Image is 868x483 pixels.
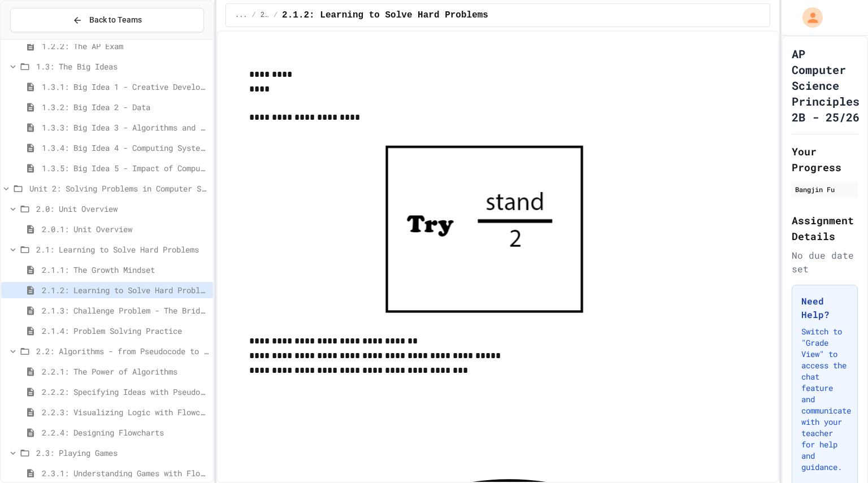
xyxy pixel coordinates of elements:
div: My Account [791,5,826,31]
div: Bangjin Fu [795,184,854,194]
span: 2.3.1: Understanding Games with Flowcharts [42,467,209,479]
span: Back to Teams [89,14,142,26]
span: 2.0: Unit Overview [36,203,209,215]
span: 2.3: Playing Games [36,447,209,459]
span: 2.2: Algorithms - from Pseudocode to Flowcharts [36,345,209,357]
h2: Assignment Details [792,212,858,244]
span: 2.2.1: The Power of Algorithms [42,365,209,377]
h2: Your Progress [792,143,858,175]
span: 2.1.2: Learning to Solve Hard Problems [42,284,209,296]
span: 2.1.2: Learning to Solve Hard Problems [282,8,488,22]
span: 1.3.5: Big Idea 5 - Impact of Computing [42,162,209,174]
span: 1.3.1: Big Idea 1 - Creative Development [42,81,209,93]
span: 1.3: The Big Ideas [36,60,209,72]
span: 2.1: Learning to Solve Hard Problems [36,243,209,255]
span: / [274,11,277,20]
span: 2.1.1: The Growth Mindset [42,264,209,276]
span: 2.2.4: Designing Flowcharts [42,427,209,438]
span: 1.3.2: Big Idea 2 - Data [42,101,209,113]
span: 2.0.1: Unit Overview [42,223,209,235]
span: ... [235,11,248,20]
span: 2.1.4: Problem Solving Practice [42,325,209,337]
span: 2.2.3: Visualizing Logic with Flowcharts [42,406,209,418]
p: Switch to "Grade View" to access the chat feature and communicate with your teacher for help and ... [801,326,848,473]
span: 2.1.3: Challenge Problem - The Bridge [42,304,209,316]
h1: AP Computer Science Principles 2B - 25/26 [792,46,860,125]
span: 2.1: Learning to Solve Hard Problems [261,11,269,20]
span: 1.3.4: Big Idea 4 - Computing Systems and Networks [42,142,209,154]
div: No due date set [792,249,858,276]
button: Back to Teams [10,8,204,32]
span: 1.2.2: The AP Exam [42,40,209,52]
span: 2.2.2: Specifying Ideas with Pseudocode [42,386,209,398]
h3: Need Help? [801,294,848,321]
span: / [252,11,256,20]
span: Unit 2: Solving Problems in Computer Science [29,182,209,194]
span: 1.3.3: Big Idea 3 - Algorithms and Programming [42,121,209,133]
